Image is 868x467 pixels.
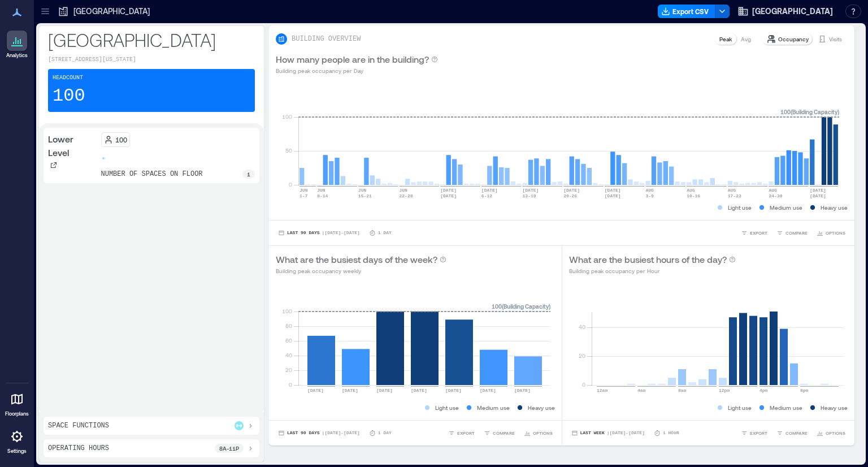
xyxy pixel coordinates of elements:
[563,188,580,193] text: [DATE]
[3,27,31,62] a: Analytics
[728,403,752,412] p: Light use
[48,421,109,430] p: Space Functions
[477,403,510,412] p: Medium use
[53,73,83,83] p: Headcount
[719,388,730,393] text: 12pm
[687,193,700,198] text: 10-16
[687,188,695,193] text: AUG
[814,227,848,239] button: OPTIONS
[769,188,777,193] text: AUG
[774,227,810,239] button: COMPARE
[770,403,802,412] p: Medium use
[53,85,85,107] p: 100
[533,430,553,436] span: OPTIONS
[317,193,328,198] text: 8-14
[115,135,127,144] p: 100
[285,337,292,344] tspan: 60
[285,352,292,358] tspan: 40
[5,410,29,417] p: Floorplans
[734,2,836,20] button: [GEOGRAPHIC_DATA]
[821,403,848,412] p: Heavy use
[522,427,555,439] button: OPTIONS
[759,388,768,393] text: 4pm
[826,430,845,436] span: OPTIONS
[285,322,292,329] tspan: 80
[785,230,808,236] span: COMPARE
[774,427,810,439] button: COMPARE
[317,188,325,193] text: JUN
[2,386,32,421] a: Floorplans
[457,430,475,436] span: EXPORT
[528,403,555,412] p: Heavy use
[276,53,429,66] p: How many people are in the building?
[276,427,362,439] button: Last 90 Days |[DATE]-[DATE]
[658,5,715,18] button: Export CSV
[276,253,437,266] p: What are the busiest days of the week?
[728,203,752,212] p: Light use
[739,427,770,439] button: EXPORT
[358,193,372,198] text: 15-21
[569,253,727,266] p: What are the busiest hours of the day?
[750,430,767,436] span: EXPORT
[300,188,308,193] text: JUN
[785,430,808,436] span: COMPARE
[292,34,361,44] p: BUILDING OVERVIEW
[581,381,585,388] tspan: 0
[481,188,498,193] text: [DATE]
[605,188,621,193] text: [DATE]
[445,388,462,393] text: [DATE]
[289,381,292,388] tspan: 0
[300,193,308,198] text: 1-7
[435,403,459,412] p: Light use
[578,323,585,330] tspan: 40
[285,366,292,373] tspan: 20
[770,203,802,212] p: Medium use
[493,430,515,436] span: COMPARE
[741,34,751,44] p: Avg
[276,66,438,75] p: Building peak occupancy per Day
[276,266,446,275] p: Building peak occupancy weekly
[101,170,203,179] p: number of spaces on floor
[73,6,150,17] p: [GEOGRAPHIC_DATA]
[800,388,809,393] text: 8pm
[400,193,413,198] text: 22-28
[645,193,654,198] text: 3-9
[719,34,732,44] p: Peak
[728,193,741,198] text: 17-23
[440,193,457,198] text: [DATE]
[563,193,577,198] text: 20-26
[826,230,845,236] span: OPTIONS
[247,170,250,179] p: 1
[358,188,367,193] text: JUN
[814,427,848,439] button: OPTIONS
[637,388,646,393] text: 4am
[481,427,517,439] button: COMPARE
[289,181,292,188] tspan: 0
[739,227,770,239] button: EXPORT
[481,193,492,198] text: 6-12
[728,188,736,193] text: AUG
[6,52,28,59] p: Analytics
[578,352,585,359] tspan: 20
[282,113,292,120] tspan: 100
[342,388,358,393] text: [DATE]
[769,193,782,198] text: 24-30
[663,430,679,436] p: 1 Hour
[282,308,292,314] tspan: 100
[285,147,292,154] tspan: 50
[523,188,539,193] text: [DATE]
[48,28,255,51] p: [GEOGRAPHIC_DATA]
[569,427,647,439] button: Last Week |[DATE]-[DATE]
[48,132,97,159] p: Lower Level
[376,388,393,393] text: [DATE]
[810,188,826,193] text: [DATE]
[400,188,408,193] text: JUN
[778,34,809,44] p: Occupancy
[378,430,392,436] p: 1 Day
[7,448,27,455] p: Settings
[752,6,833,17] span: [GEOGRAPHIC_DATA]
[440,188,457,193] text: [DATE]
[48,444,109,453] p: Operating Hours
[810,193,826,198] text: [DATE]
[307,388,324,393] text: [DATE]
